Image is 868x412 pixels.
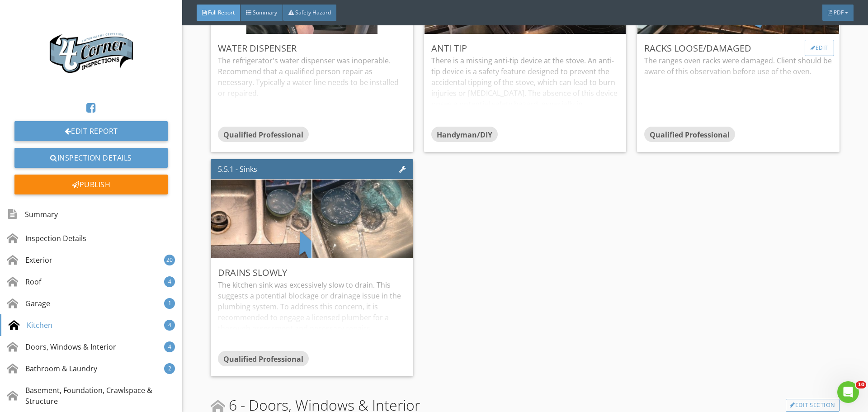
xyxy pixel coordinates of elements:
div: Drains Slowly [218,266,406,279]
div: Summary [7,207,58,222]
div: Inspection Details [7,233,86,244]
div: Basement, Foundation, Crawlspace & Structure [7,385,175,407]
div: 20 [164,255,175,265]
div: Garage [7,298,50,309]
span: Summary [253,9,277,16]
img: 4corner_hiresjpg.jpg [48,7,135,94]
span: Full Report [208,9,235,16]
div: 4 [164,276,175,287]
a: Edit Report [14,121,168,141]
img: photo.jpg [237,135,488,303]
div: Kitchen [9,320,52,331]
div: Edit [805,40,834,56]
div: Exterior [7,255,52,265]
span: PDF [834,9,844,16]
div: Racks Loose/Damaged [644,42,832,55]
div: Anti Tip [431,42,619,55]
div: Publish [14,175,168,194]
span: Qualified Professional [650,130,730,140]
div: 4 [164,320,175,331]
a: Edit Section [786,399,840,412]
div: 5.5.1 - Sinks [218,164,257,175]
div: Doors, Windows & Interior [7,341,116,352]
iframe: Intercom live chat [837,381,859,403]
div: 4 [164,341,175,352]
div: Bathroom & Laundry [7,363,97,374]
span: Handyman/DIY [437,130,492,140]
div: 2 [164,363,175,374]
div: 1 [164,298,175,309]
span: Qualified Professional [223,130,303,140]
div: Roof [7,276,41,287]
img: photo.jpg [136,135,387,303]
div: Water Dispenser [218,42,406,55]
a: Inspection Details [14,148,168,168]
span: Safety Hazard [295,9,331,16]
span: 10 [856,381,866,388]
span: Qualified Professional [223,354,303,364]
